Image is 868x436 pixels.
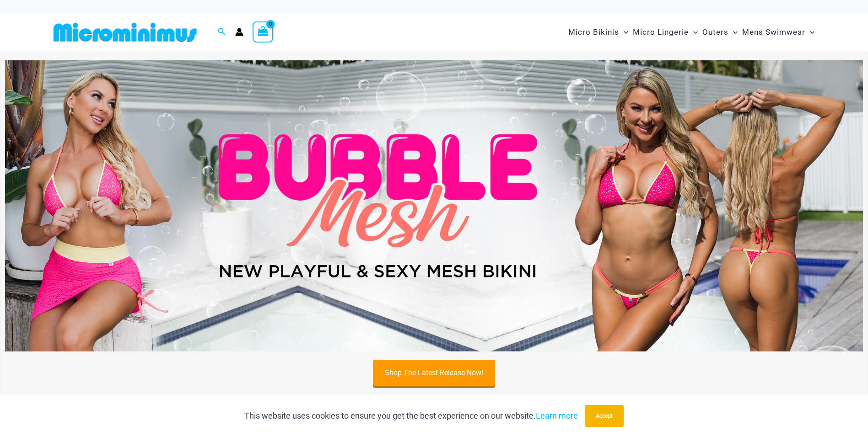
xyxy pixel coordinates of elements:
[619,21,628,44] span: Menu Toggle
[235,28,243,36] a: Account icon link
[805,21,814,44] span: Menu Toggle
[631,18,700,46] a: Micro LingerieMenu ToggleMenu Toggle
[566,18,631,46] a: Micro BikinisMenu ToggleMenu Toggle
[702,21,728,44] span: Outers
[253,21,274,43] a: View Shopping Cart, empty
[585,405,624,427] button: Accept
[728,21,738,44] span: Menu Toggle
[689,21,698,44] span: Menu Toggle
[244,409,578,423] p: This website uses cookies to ensure you get the best experience on our website.
[742,21,805,44] span: Mens Swimwear
[565,17,819,48] nav: Site Navigation
[740,18,817,46] a: Mens SwimwearMenu ToggleMenu Toggle
[50,22,200,43] img: MM SHOP LOGO FLAT
[218,27,226,38] a: Search icon link
[536,411,578,420] a: Learn more
[373,360,495,386] a: Shop The Latest Release Now!
[568,21,619,44] span: Micro Bikinis
[700,18,740,46] a: OutersMenu ToggleMenu Toggle
[5,60,863,351] img: Bubble Mesh Highlight Pink
[633,21,689,44] span: Micro Lingerie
